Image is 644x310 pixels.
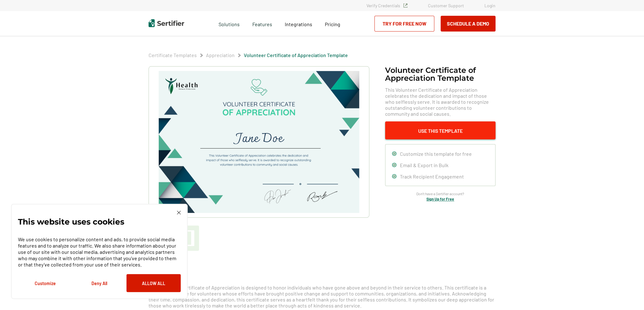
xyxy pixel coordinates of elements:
a: Sign Up for Free [426,197,454,201]
p: This website uses cookies [18,219,124,225]
button: Deny All [72,274,126,292]
span: Track Recipient Engagement [400,173,464,179]
span: Pricing [325,21,340,27]
img: Verified [403,3,407,8]
a: Volunteer Certificate of Appreciation Template [244,52,348,58]
a: Certificate Templates [149,52,197,58]
h1: Volunteer Certificate of Appreciation Template [385,66,495,82]
a: Login [484,3,495,8]
a: Customer Support [428,3,464,8]
button: Allow All [126,274,181,292]
img: Sertifier | Digital Credentialing Platform [149,19,184,27]
iframe: Chat Widget [612,280,644,310]
img: Cookie Popup Close [177,211,181,214]
p: We use cookies to personalize content and ads, to provide social media features and to analyze ou... [18,236,181,268]
button: Schedule a Demo [441,16,495,32]
a: Integrations [285,20,312,27]
a: Pricing [325,20,340,27]
a: Verify Credentials [366,3,407,8]
span: The Volunteer Certificate of Appreciation is designed to honor individuals who have gone above an... [149,284,494,308]
img: Volunteer Certificate of Appreciation Template [159,71,359,213]
div: Breadcrumb [149,52,348,58]
span: Email & Export in Bulk [400,162,448,168]
button: Use This Template [385,121,495,139]
a: Try for Free Now [374,16,434,32]
a: Appreciation [206,52,235,58]
span: Features [252,20,272,27]
span: This Volunteer Certificate of Appreciation celebrates the dedication and impact of those who self... [385,87,495,117]
span: Integrations [285,21,312,27]
button: Customize [18,274,72,292]
span: Customize this template for free [400,151,472,157]
span: Don’t have a Sertifier account? [416,191,464,197]
span: Solutions [219,20,240,27]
